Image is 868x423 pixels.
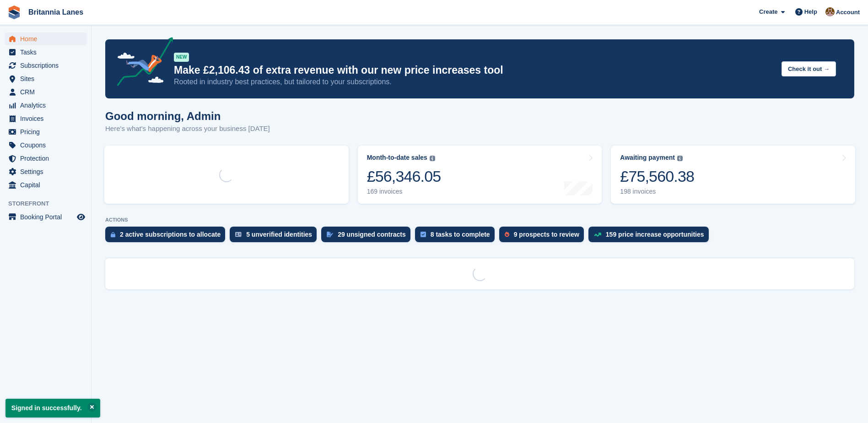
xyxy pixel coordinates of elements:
[174,64,774,77] p: Make £2,106.43 of extra revenue with our new price increases tool
[5,72,86,85] a: menu
[5,152,86,165] a: menu
[620,154,675,162] div: Awaiting payment
[338,231,406,238] div: 29 unsigned contracts
[20,211,75,223] span: Booking Portal
[588,227,713,247] a: 159 price increase opportunities
[20,86,75,98] span: CRM
[5,59,86,72] a: menu
[606,231,704,238] div: 159 price increase opportunities
[367,167,441,186] div: £56,346.05
[7,5,21,19] img: stora-icon-8386f47178a22dfd0bd8f6a31ec36ba5ce8667c1dd55bd0f319d3a0aa187defe.svg
[327,232,333,237] img: contract_signature_icon-13c848040528278c33f63329250d36e43548de30e8caae1d1a13099fd9432cc5.svg
[825,7,835,16] img: Admin
[514,231,579,238] div: 9 prospects to review
[677,156,683,161] img: icon-info-grey-7440780725fd019a000dd9b08b2336e03edf1995a4989e88bcd33f0948082b44.svg
[20,112,75,125] span: Invoices
[20,152,75,165] span: Protection
[5,211,86,223] a: menu
[5,139,86,152] a: menu
[20,59,75,72] span: Subscriptions
[235,232,242,237] img: verify_identity-adf6edd0f0f0b5bbfe63781bf79b02c33cf7c696d77639b501bdc392416b5a36.svg
[367,188,441,195] div: 169 invoices
[5,399,100,418] p: Signed in successfully.
[230,227,321,247] a: 5 unverified identities
[20,179,75,191] span: Capital
[836,8,860,17] span: Account
[5,46,86,59] a: menu
[5,33,86,45] a: menu
[111,232,115,238] img: active_subscription_to_allocate_icon-d502201f5373d7db506a760aba3b589e785aa758c864c3986d89f69b8ff3...
[20,72,75,85] span: Sites
[5,179,86,191] a: menu
[5,125,86,138] a: menu
[415,227,499,247] a: 8 tasks to complete
[105,124,270,134] p: Here's what's happening across your business [DATE]
[759,7,777,16] span: Create
[499,227,588,247] a: 9 prospects to review
[8,199,91,208] span: Storefront
[174,53,189,62] div: NEW
[594,233,601,237] img: price_increase_opportunities-93ffe204e8149a01c8c9dc8f82e8f89637d9d84a8eef4429ea346261dce0b2c0.svg
[174,77,774,87] p: Rooted in industry best practices, but tailored to your subscriptions.
[5,99,86,112] a: menu
[75,211,86,222] a: Preview store
[804,7,817,16] span: Help
[20,46,75,59] span: Tasks
[25,5,87,20] a: Britannia Lanes
[620,167,694,186] div: £75,560.38
[20,99,75,112] span: Analytics
[20,33,75,45] span: Home
[611,146,855,204] a: Awaiting payment £75,560.38 198 invoices
[367,154,427,162] div: Month-to-date sales
[105,217,854,223] p: ACTIONS
[105,227,230,247] a: 2 active subscriptions to allocate
[431,231,490,238] div: 8 tasks to complete
[782,61,836,76] button: Check it out →
[20,165,75,178] span: Settings
[109,37,173,89] img: price-adjustments-announcement-icon-8257ccfd72463d97f412b2fc003d46551f7dbcb40ab6d574587a9cd5c0d94...
[620,188,694,195] div: 198 invoices
[358,146,602,204] a: Month-to-date sales £56,346.05 169 invoices
[20,139,75,152] span: Coupons
[5,112,86,125] a: menu
[20,125,75,138] span: Pricing
[5,86,86,98] a: menu
[505,232,509,237] img: prospect-51fa495bee0391a8d652442698ab0144808aea92771e9ea1ae160a38d050c398.svg
[105,110,270,122] h1: Good morning, Admin
[430,156,435,161] img: icon-info-grey-7440780725fd019a000dd9b08b2336e03edf1995a4989e88bcd33f0948082b44.svg
[120,231,221,238] div: 2 active subscriptions to allocate
[421,232,426,237] img: task-75834270c22a3079a89374b754ae025e5fb1db73e45f91037f5363f120a921f8.svg
[321,227,415,247] a: 29 unsigned contracts
[246,231,312,238] div: 5 unverified identities
[5,165,86,178] a: menu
